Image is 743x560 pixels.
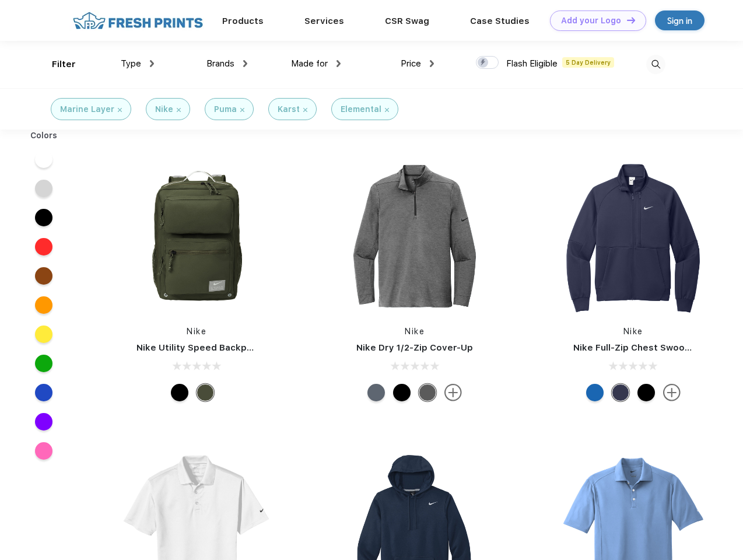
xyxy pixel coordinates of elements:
[214,103,237,116] div: Puma
[341,103,381,116] div: Elemental
[573,342,728,353] a: Nike Full-Zip Chest Swoosh Jacket
[222,16,264,26] a: Products
[419,384,436,401] div: Black Heather
[60,103,114,116] div: Marine Layer
[385,108,389,112] img: filter_cancel.svg
[655,10,705,30] a: Sign in
[405,327,425,336] a: Nike
[197,384,214,401] div: Cargo Khaki
[337,159,492,314] img: func=resize&h=266
[155,103,173,116] div: Nike
[119,159,274,314] img: func=resize&h=266
[356,342,473,353] a: Nike Dry 1/2-Zip Cover-Up
[646,55,665,74] img: desktop_search.svg
[150,60,154,67] img: dropdown.png
[304,16,344,26] a: Services
[612,384,629,401] div: Midnight Navy
[556,159,711,314] img: func=resize&h=266
[291,58,328,69] span: Made for
[401,58,421,69] span: Price
[52,58,76,71] div: Filter
[240,108,244,112] img: filter_cancel.svg
[136,342,262,353] a: Nike Utility Speed Backpack
[663,384,681,401] img: more.svg
[303,108,307,112] img: filter_cancel.svg
[393,384,411,401] div: Black
[385,16,429,26] a: CSR Swag
[337,60,341,67] img: dropdown.png
[667,14,692,27] div: Sign in
[69,10,206,31] img: fo%20logo%202.webp
[367,384,385,401] div: Navy Heather
[627,17,635,23] img: DT
[430,60,434,67] img: dropdown.png
[171,384,188,401] div: Black
[206,58,234,69] span: Brands
[243,60,247,67] img: dropdown.png
[444,384,462,401] img: more.svg
[623,327,643,336] a: Nike
[121,58,141,69] span: Type
[586,384,604,401] div: Royal
[506,58,558,69] span: Flash Eligible
[187,327,206,336] a: Nike
[278,103,300,116] div: Karst
[561,16,621,26] div: Add your Logo
[637,384,655,401] div: Black
[118,108,122,112] img: filter_cancel.svg
[562,57,614,68] span: 5 Day Delivery
[177,108,181,112] img: filter_cancel.svg
[22,129,66,142] div: Colors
